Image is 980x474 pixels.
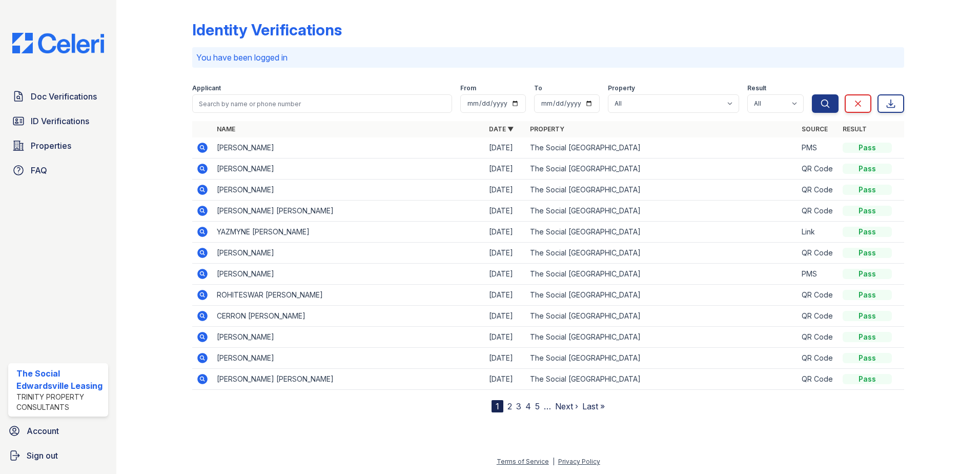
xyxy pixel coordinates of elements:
div: Pass [843,143,892,153]
td: QR Code [798,348,839,369]
td: [DATE] [485,137,526,159]
td: The Social [GEOGRAPHIC_DATA] [526,306,798,327]
td: [PERSON_NAME] [PERSON_NAME] [213,369,485,390]
td: [DATE] [485,243,526,264]
td: [PERSON_NAME] [213,327,485,348]
a: Last » [582,401,605,411]
span: FAQ [31,164,47,176]
label: Applicant [192,84,221,92]
a: ID Verifications [8,111,108,131]
td: QR Code [798,285,839,306]
a: Property [530,125,564,133]
td: [PERSON_NAME] [213,137,485,159]
label: From [460,84,476,92]
td: The Social [GEOGRAPHIC_DATA] [526,222,798,243]
td: [DATE] [485,222,526,243]
a: Sign out [4,445,112,466]
td: [DATE] [485,285,526,306]
td: QR Code [798,306,839,327]
td: QR Code [798,180,839,201]
td: [PERSON_NAME] [213,159,485,180]
td: [DATE] [485,369,526,390]
td: The Social [GEOGRAPHIC_DATA] [526,369,798,390]
td: [DATE] [485,327,526,348]
div: Pass [843,206,892,216]
a: Date ▼ [489,125,514,133]
td: CERRON [PERSON_NAME] [213,306,485,327]
td: The Social [GEOGRAPHIC_DATA] [526,243,798,264]
td: [PERSON_NAME] [213,264,485,285]
div: Pass [843,185,892,195]
div: Pass [843,353,892,363]
a: Account [4,421,112,441]
div: Pass [843,290,892,300]
td: Link [798,222,839,243]
input: Search by name or phone number [192,94,452,113]
label: Property [608,84,635,92]
span: Account [27,425,59,437]
td: The Social [GEOGRAPHIC_DATA] [526,285,798,306]
td: The Social [GEOGRAPHIC_DATA] [526,137,798,159]
a: Privacy Policy [558,458,600,465]
div: | [553,458,555,465]
a: Next › [555,401,578,411]
td: QR Code [798,159,839,180]
a: Result [843,125,867,133]
td: [DATE] [485,306,526,327]
td: [PERSON_NAME] [213,348,485,369]
div: Pass [843,374,892,384]
div: 1 [492,400,503,412]
td: QR Code [798,243,839,264]
div: Pass [843,227,892,237]
a: 2 [507,401,512,411]
td: [DATE] [485,180,526,201]
a: 3 [516,401,521,411]
img: CE_Logo_Blue-a8612792a0a2168367f1c8372b55b34899dd931a85d93a1a3d3e32e68fde9ad4.png [4,33,112,53]
div: Pass [843,311,892,321]
td: [PERSON_NAME] [PERSON_NAME] [213,201,485,222]
td: [DATE] [485,159,526,180]
div: Pass [843,248,892,258]
a: FAQ [8,160,108,181]
span: … [544,400,551,412]
td: The Social [GEOGRAPHIC_DATA] [526,159,798,180]
p: You have been logged in [196,51,900,64]
div: Identity Verifications [192,21,342,39]
div: Pass [843,164,892,174]
td: QR Code [798,369,839,390]
div: Pass [843,332,892,342]
a: 5 [535,401,540,411]
td: PMS [798,137,839,159]
a: Name [217,125,235,133]
span: Doc Verifications [31,90,97,103]
td: QR Code [798,327,839,348]
td: YAZMYNE [PERSON_NAME] [213,222,485,243]
td: The Social [GEOGRAPHIC_DATA] [526,264,798,285]
div: The Social Edwardsville Leasing [16,367,104,392]
div: Pass [843,269,892,279]
td: [DATE] [485,201,526,222]
label: Result [747,84,766,92]
td: The Social [GEOGRAPHIC_DATA] [526,201,798,222]
td: QR Code [798,201,839,222]
td: The Social [GEOGRAPHIC_DATA] [526,348,798,369]
a: 4 [525,401,531,411]
td: ROHITESWAR [PERSON_NAME] [213,285,485,306]
a: Doc Verifications [8,86,108,107]
label: To [534,84,542,92]
a: Source [802,125,828,133]
span: ID Verifications [31,115,89,127]
td: The Social [GEOGRAPHIC_DATA] [526,327,798,348]
td: [DATE] [485,264,526,285]
td: The Social [GEOGRAPHIC_DATA] [526,180,798,201]
td: PMS [798,264,839,285]
a: Properties [8,135,108,156]
td: [PERSON_NAME] [213,243,485,264]
div: Trinity Property Consultants [16,392,104,412]
td: [PERSON_NAME] [213,180,485,201]
span: Properties [31,140,71,152]
td: [DATE] [485,348,526,369]
span: Sign out [27,449,58,462]
a: Terms of Service [497,458,549,465]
